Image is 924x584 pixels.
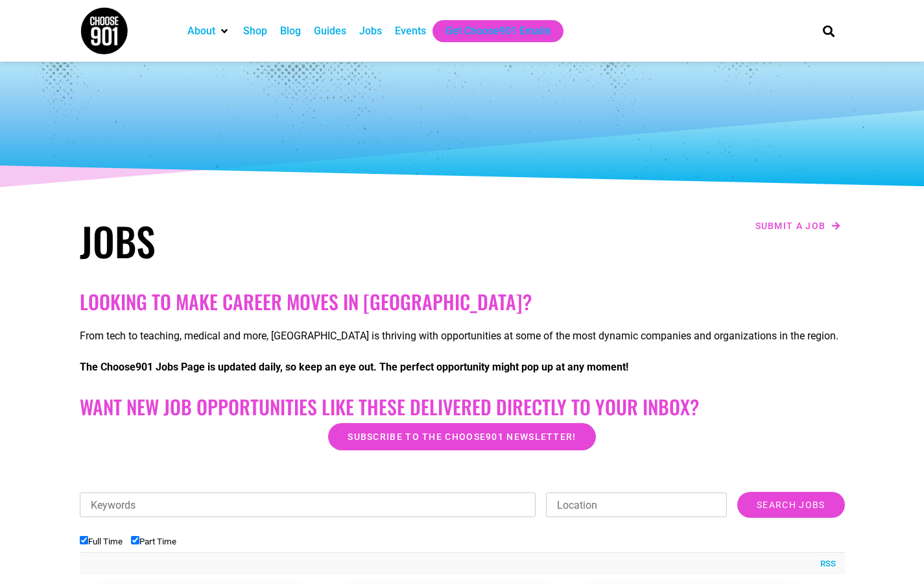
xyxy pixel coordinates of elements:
[80,537,123,546] label: Full Time
[280,23,301,39] a: Blog
[187,23,215,39] a: About
[737,492,844,518] input: Search Jobs
[314,23,346,39] a: Guides
[814,557,836,570] a: RSS
[181,20,801,42] nav: Main nav
[546,493,727,517] input: Location
[80,536,88,544] input: Full Time
[80,395,845,419] h2: Want New Job Opportunities like these Delivered Directly to your Inbox?
[445,23,551,39] a: Get Choose901 Emails
[395,23,426,39] a: Events
[243,23,267,39] a: Shop
[80,290,845,313] h2: Looking to make career moves in [GEOGRAPHIC_DATA]?
[80,217,456,264] h1: Jobs
[755,221,826,230] span: Submit a job
[752,217,845,234] a: Submit a job
[131,536,139,544] input: Part Time
[80,328,845,344] p: From tech to teaching, medical and more, [GEOGRAPHIC_DATA] is thriving with opportunities at some...
[348,432,576,441] span: Subscribe to the Choose901 newsletter!
[80,361,628,373] strong: The Choose901 Jobs Page is updated daily, so keep an eye out. The perfect opportunity might pop u...
[328,423,595,450] a: Subscribe to the Choose901 newsletter!
[131,537,176,546] label: Part Time
[181,20,237,42] div: About
[359,23,382,39] a: Jobs
[80,493,536,517] input: Keywords
[818,20,839,42] div: Search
